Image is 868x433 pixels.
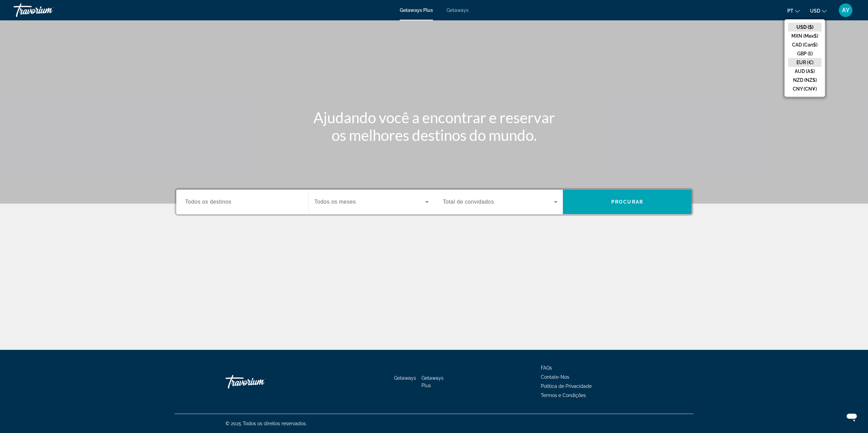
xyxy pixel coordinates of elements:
[541,365,552,371] a: FAQs
[421,375,443,388] a: Getaways Plus
[443,199,494,205] span: Total de convidados
[787,8,793,14] span: pt
[788,76,822,84] button: NZD (NZ$)
[307,109,561,144] h1: Ajudando você a encontrar e reservar os melhores destinos do mundo.
[788,58,822,67] button: EUR (€)
[787,6,800,16] button: Change language
[837,3,854,17] button: User Menu
[788,40,822,49] button: CAD (Can$)
[788,23,822,32] button: USD ($)
[314,199,356,205] span: Todos os meses
[841,406,863,428] iframe: Botão para abrir a janela de mensagens
[788,67,822,76] button: AUD (A$)
[225,372,293,392] a: Travorium
[541,393,586,398] a: Termos e Condições
[225,421,307,426] span: © 2025 Todos os direitos reservados.
[563,190,692,214] button: Procurar
[810,8,820,14] span: USD
[185,199,232,205] span: Todos os destinos
[400,7,433,13] a: Getaways Plus
[394,375,416,381] a: Getaways
[14,1,81,19] a: Travorium
[541,383,592,389] a: Política de Privacidade
[611,199,643,205] span: Procurar
[788,84,822,93] button: CNY (CN¥)
[842,7,850,14] span: AY
[810,6,827,16] button: Change currency
[541,374,569,380] a: Contate-Nos
[788,49,822,58] button: GBP (£)
[788,32,822,40] button: MXN (Mex$)
[447,7,469,13] a: Getaways
[176,190,692,214] div: Search widget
